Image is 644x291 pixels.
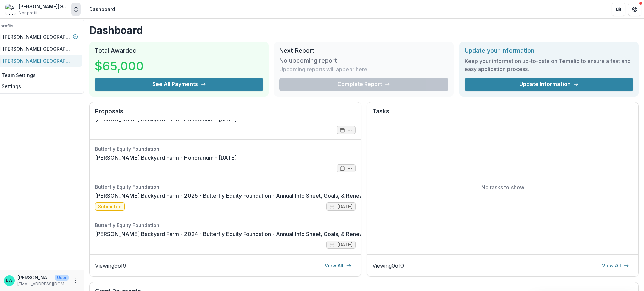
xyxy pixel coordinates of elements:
[95,154,237,162] a: [PERSON_NAME] Backyard Farm - Honorarium - [DATE]
[5,4,16,15] img: ALMA Backyard Farm
[279,65,369,73] p: Upcoming reports will appear here.
[19,3,69,10] div: [PERSON_NAME][GEOGRAPHIC_DATA]
[19,10,38,16] span: Nonprofit
[71,3,81,16] button: Open entity switcher
[6,278,13,283] div: Lacey Wozny
[372,261,404,270] p: Viewing 0 of 0
[95,261,126,270] p: Viewing 9 of 9
[17,274,52,281] p: [PERSON_NAME]
[481,183,524,191] p: No tasks to show
[89,6,115,13] div: Dashboard
[465,78,633,91] a: Update Information
[279,47,448,54] h2: Next Report
[598,260,633,271] a: View All
[71,277,79,285] button: More
[321,260,356,271] a: View All
[95,57,145,75] h3: $65,000
[55,275,69,281] p: User
[89,24,639,36] h1: Dashboard
[612,3,625,16] button: Partners
[279,57,337,64] h3: No upcoming report
[628,3,641,16] button: Get Help
[87,4,118,14] nav: breadcrumb
[95,230,401,238] a: [PERSON_NAME] Backyard Farm - 2024 - Butterfly Equity Foundation - Annual Info Sheet, Goals, & Re...
[95,47,263,54] h2: Total Awarded
[372,108,633,120] h2: Tasks
[465,47,633,54] h2: Update your information
[17,281,69,287] p: [EMAIL_ADDRESS][DOMAIN_NAME]
[95,108,356,120] h2: Proposals
[95,192,401,200] a: [PERSON_NAME] Backyard Farm - 2025 - Butterfly Equity Foundation - Annual Info Sheet, Goals, & Re...
[95,78,263,91] button: See All Payments
[465,57,633,73] h3: Keep your information up-to-date on Temelio to ensure a fast and easy application process.
[95,115,237,123] a: [PERSON_NAME] Backyard Farm - Honorarium - [DATE]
